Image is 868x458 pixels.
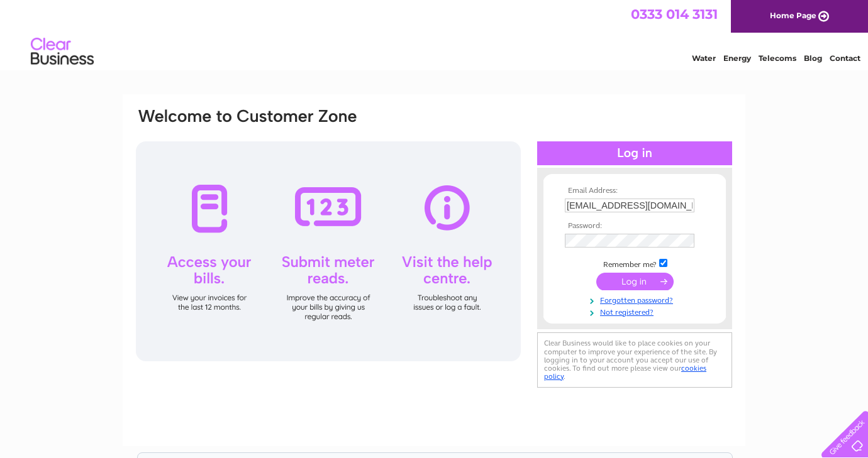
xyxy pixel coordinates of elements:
[544,364,706,381] a: cookies policy
[692,53,716,63] a: Water
[562,187,708,195] th: Email Address:
[537,332,732,387] div: Clear Business would like to place cookies on your computer to improve your experience of the sit...
[138,7,732,61] div: Clear Business is a trading name of Verastar Limited (registered in [GEOGRAPHIC_DATA] No. 3667643...
[723,53,751,63] a: Energy
[30,33,94,71] img: logo.png
[596,273,674,290] input: Submit
[830,53,860,63] a: Contact
[562,257,708,270] td: Remember me?
[759,53,796,63] a: Telecoms
[565,305,708,317] a: Not registered?
[562,222,708,231] th: Password:
[631,6,718,22] a: 0333 014 3131
[565,293,708,305] a: Forgotten password?
[804,53,822,63] a: Blog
